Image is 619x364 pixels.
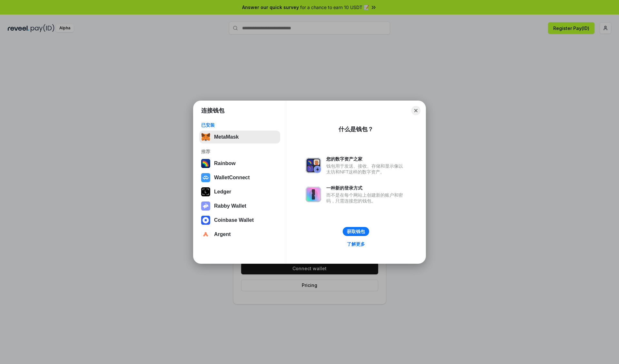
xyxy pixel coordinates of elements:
[201,159,210,168] img: svg+xml,%3Csvg%20width%3D%22120%22%20height%3D%22120%22%20viewBox%3D%220%200%20120%20120%22%20fil...
[214,161,236,166] div: Rainbow
[214,189,231,195] div: Ledger
[347,229,365,234] div: 获取钱包
[214,203,246,209] div: Rabby Wallet
[199,228,280,241] button: Argent
[339,125,373,133] div: 什么是钱包？
[306,187,321,202] img: svg+xml,%3Csvg%20xmlns%3D%22http%3A%2F%2Fwww.w3.org%2F2000%2Fsvg%22%20fill%3D%22none%22%20viewBox...
[411,106,420,115] button: Close
[214,217,254,223] div: Coinbase Wallet
[199,200,280,212] button: Rabby Wallet
[201,173,210,182] img: svg+xml,%3Csvg%20width%3D%2228%22%20height%3D%2228%22%20viewBox%3D%220%200%2028%2028%22%20fill%3D...
[201,133,210,142] img: svg+xml,%3Csvg%20fill%3D%22none%22%20height%3D%2233%22%20viewBox%3D%220%200%2035%2033%22%20width%...
[347,241,365,247] div: 了解更多
[201,216,210,225] img: svg+xml,%3Csvg%20width%3D%2228%22%20height%3D%2228%22%20viewBox%3D%220%200%2028%2028%22%20fill%3D...
[201,230,210,239] img: svg+xml,%3Csvg%20width%3D%2228%22%20height%3D%2228%22%20viewBox%3D%220%200%2028%2028%22%20fill%3D...
[326,185,406,191] div: 一种新的登录方式
[199,214,280,227] button: Coinbase Wallet
[214,231,231,237] div: Argent
[306,158,321,173] img: svg+xml,%3Csvg%20xmlns%3D%22http%3A%2F%2Fwww.w3.org%2F2000%2Fsvg%22%20fill%3D%22none%22%20viewBox...
[199,131,280,143] button: MetaMask
[214,134,239,140] div: MetaMask
[201,149,278,154] div: 推荐
[326,156,406,162] div: 您的数字资产之家
[326,192,406,204] div: 而不是在每个网站上创建新的账户和密码，只需连接您的钱包。
[201,122,278,128] div: 已安装
[214,175,250,181] div: WalletConnect
[199,171,280,184] button: WalletConnect
[343,227,369,236] button: 获取钱包
[201,187,210,196] img: svg+xml,%3Csvg%20xmlns%3D%22http%3A%2F%2Fwww.w3.org%2F2000%2Fsvg%22%20width%3D%2228%22%20height%3...
[201,202,210,211] img: svg+xml,%3Csvg%20xmlns%3D%22http%3A%2F%2Fwww.w3.org%2F2000%2Fsvg%22%20fill%3D%22none%22%20viewBox...
[199,185,280,198] button: Ledger
[343,240,369,248] a: 了解更多
[201,107,224,114] h1: 连接钱包
[199,157,280,170] button: Rainbow
[326,163,406,175] div: 钱包用于发送、接收、存储和显示像以太坊和NFT这样的数字资产。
